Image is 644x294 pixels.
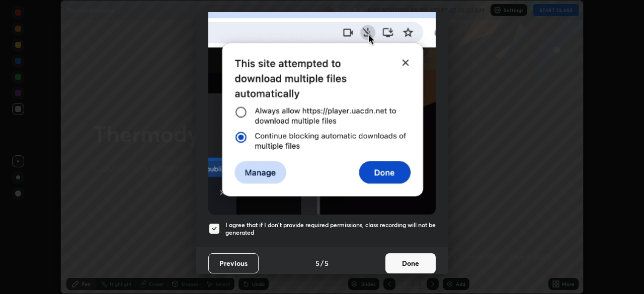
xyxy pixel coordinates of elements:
h4: / [320,258,324,268]
h5: I agree that if I don't provide required permissions, class recording will not be generated [225,221,436,237]
button: Done [385,253,436,273]
h4: 5 [325,258,329,268]
h4: 5 [315,258,319,268]
button: Previous [208,253,259,273]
